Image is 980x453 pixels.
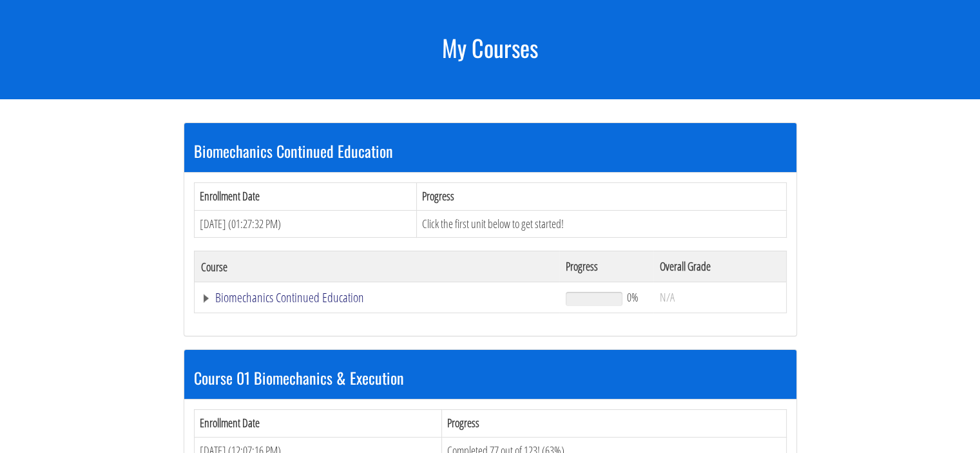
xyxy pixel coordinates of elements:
[417,182,786,210] th: Progress
[194,210,417,238] td: [DATE] (01:27:32 PM)
[194,369,787,386] h3: Course 01 Biomechanics & Execution
[653,251,786,282] th: Overall Grade
[194,410,441,438] th: Enrollment Date
[201,291,553,304] a: Biomechanics Continued Education
[194,251,559,282] th: Course
[417,210,786,238] td: Click the first unit below to get started!
[627,290,639,304] span: 0%
[194,142,787,159] h3: Biomechanics Continued Education
[559,251,653,282] th: Progress
[194,182,417,210] th: Enrollment Date
[441,410,786,438] th: Progress
[653,282,786,313] td: N/A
